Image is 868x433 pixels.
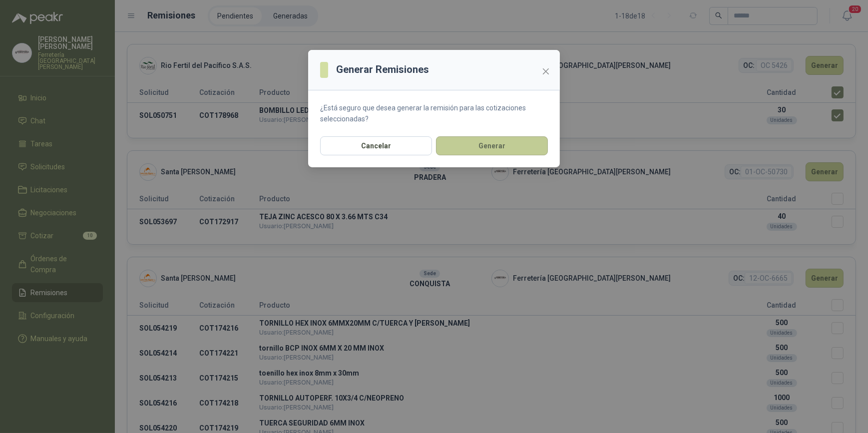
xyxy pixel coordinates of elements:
[320,102,548,124] p: ¿Está seguro que desea generar la remisión para las cotizaciones seleccionadas?
[538,63,554,79] button: Close
[436,136,548,155] button: Generar
[320,136,432,155] button: Cancelar
[542,67,550,75] span: close
[336,62,429,77] h3: Generar Remisiones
